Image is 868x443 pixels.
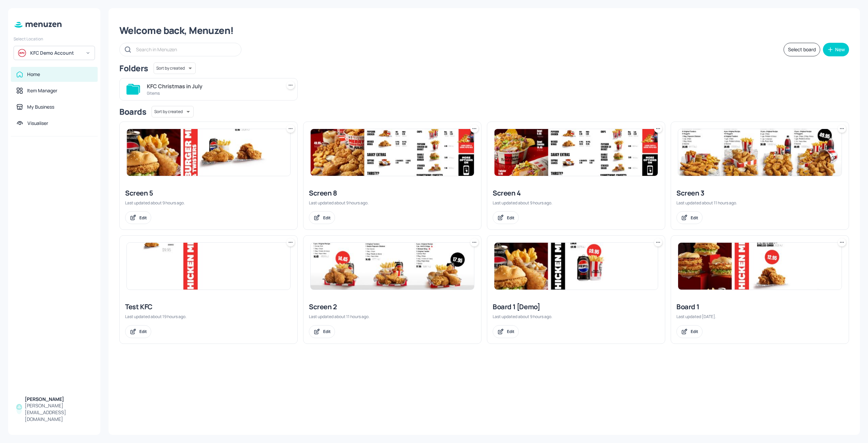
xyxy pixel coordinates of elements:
div: Edit [507,215,514,221]
img: 2025-08-19-1755608897639nnd2y1hkyn9.jpeg [311,243,474,290]
div: Last updated about 9 hours ago. [493,200,659,206]
div: Edit [691,215,698,221]
div: Screen 5 [125,188,292,198]
div: Edit [139,329,147,334]
div: Edit [507,329,514,334]
div: KFC Demo Account [30,50,81,56]
div: Last updated about 11 hours ago. [309,314,476,319]
div: Edit [691,329,698,334]
img: 2025-08-19-1755616722816v06d9fv1ukk.jpeg [494,243,658,290]
div: Sort by created [152,105,194,118]
div: Folders [119,63,148,74]
div: 0 items [147,90,278,96]
div: New [835,47,845,52]
div: Sort by created [154,61,196,75]
div: Edit [323,215,331,221]
button: Select board [784,43,820,56]
div: Last updated about 9 hours ago. [125,200,292,206]
img: 2025-08-18-1755512376929zu2nbwj1d6.jpeg [678,243,842,290]
div: [PERSON_NAME] [25,396,92,403]
div: Last updated [DATE]. [676,314,843,319]
div: Last updated about 9 hours ago. [493,314,659,319]
div: Test KFC [125,302,292,312]
div: Screen 2 [309,302,476,312]
div: Last updated about 19 hours ago. [125,314,292,319]
div: Last updated about 11 hours ago. [676,200,843,206]
img: 2025-08-19-1755615141753cokb7iqw39.jpeg [494,129,658,176]
input: Search in Menuzen [136,44,234,54]
div: Welcome back, Menuzen! [119,24,849,37]
div: Edit [323,329,331,334]
div: Board 1 [676,302,843,312]
div: My Business [27,104,54,110]
img: avatar [18,49,26,57]
img: 2025-08-19-175561095144906czm0axu5yw.jpeg [678,129,842,176]
img: AOh14Gi8qiLOHi8_V0Z21Rg2Hnc1Q3Dmev7ROR3CPInM=s96-c [16,404,22,410]
button: New [823,43,849,56]
div: Boards [119,106,146,117]
div: Item Manager [27,87,57,94]
div: Edit [139,215,147,221]
div: KFC Christmas in July [147,82,278,90]
div: Screen 4 [493,188,659,198]
img: 2025-08-19-17556159031803q9252kemjz.jpeg [311,129,474,176]
div: Home [27,71,40,78]
div: Board 1 [Demo] [493,302,659,312]
div: Screen 3 [676,188,843,198]
div: Visualiser [27,120,48,127]
img: 2025-08-19-1755582098296i183xvvvas.jpeg [127,243,290,290]
div: Select Location [14,36,95,42]
div: Screen 8 [309,188,476,198]
img: 2025-08-19-1755617068024ae0kzpr4kk.jpeg [127,129,290,176]
div: Last updated about 9 hours ago. [309,200,476,206]
div: [PERSON_NAME][EMAIL_ADDRESS][DOMAIN_NAME] [25,402,92,423]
